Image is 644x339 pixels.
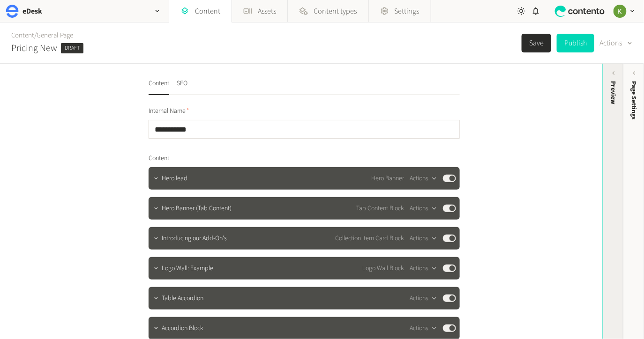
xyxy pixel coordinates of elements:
[629,81,639,119] span: Page Settings
[410,323,437,334] button: Actions
[34,30,37,40] span: /
[362,264,404,273] span: Logo Wall Block
[410,293,437,304] button: Actions
[557,34,594,52] button: Publish
[149,79,169,95] button: Content
[162,174,187,184] span: Hero lead
[149,106,189,116] span: Internal Name
[162,324,203,333] span: Accordion Block
[600,34,633,52] button: Actions
[162,294,203,303] span: Table Accordion
[162,204,232,214] span: Hero Banner (Tab Content)
[61,43,83,53] span: Draft
[395,6,419,17] span: Settings
[6,5,19,18] img: eDesk
[609,81,619,104] div: Preview
[410,203,437,214] button: Actions
[410,263,437,274] button: Actions
[11,41,57,55] h2: Pricing New
[37,30,73,40] a: General Page
[22,6,42,17] h2: eDesk
[11,30,34,40] a: Content
[410,233,437,244] button: Actions
[410,173,437,184] button: Actions
[149,154,169,163] span: Content
[614,5,627,18] img: Keelin Terry
[177,79,187,95] button: SEO
[522,34,551,52] button: Save
[162,264,213,273] span: Logo Wall: Example
[371,174,404,184] span: Hero Banner
[335,234,404,243] span: Collection Item Card Block
[162,234,227,243] span: Introducing our Add-On's
[356,204,404,214] span: Tab Content Block
[314,6,357,17] span: Content types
